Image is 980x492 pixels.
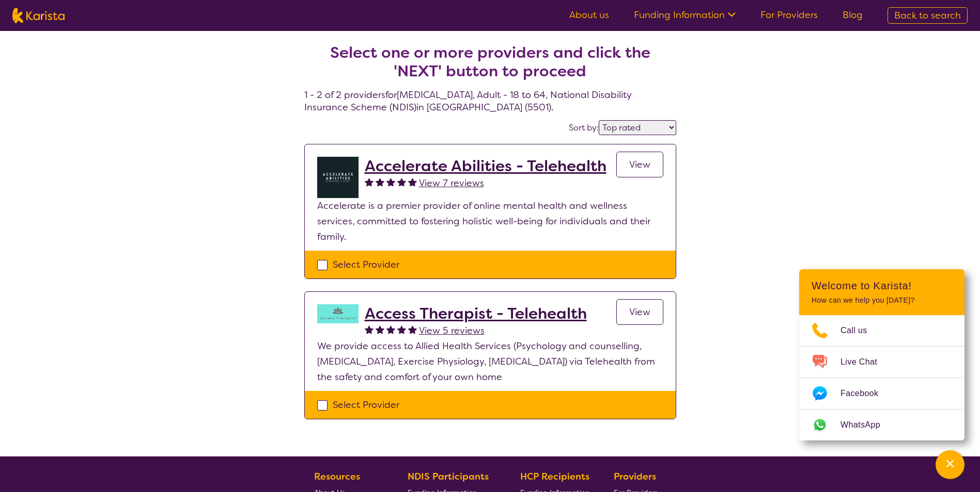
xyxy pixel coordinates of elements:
img: fullstar [397,325,406,334]
img: fullstar [408,325,417,334]
h4: 1 - 2 of 2 providers for [MEDICAL_DATA] , Adult - 18 to 64 , National Disability Insurance Scheme... [304,19,676,113]
img: Karista logo [12,8,65,23]
h2: Welcome to Karista! [812,280,952,292]
button: Channel Menu [936,450,965,479]
a: View 7 reviews [419,175,484,191]
b: Providers [614,470,656,483]
img: fullstar [386,325,395,334]
a: Accelerate Abilities - Telehealth [365,157,606,175]
img: byb1jkvtmcu0ftjdkjvo.png [317,157,359,198]
a: View [616,152,663,177]
img: fullstar [386,177,395,186]
a: About us [569,9,609,21]
a: Funding Information [634,9,736,21]
b: Resources [314,470,360,483]
p: Accelerate is a premier provider of online mental health and wellness services, committed to fost... [317,198,663,244]
b: HCP Recipients [520,470,589,483]
a: Back to search [888,7,968,24]
span: View [629,158,650,171]
h2: Select one or more providers and click the 'NEXT' button to proceed [317,43,664,80]
span: View 7 reviews [419,177,484,189]
span: View 5 reviews [419,324,485,337]
img: fullstar [376,325,384,334]
img: fullstar [376,177,384,186]
img: fullstar [408,177,417,186]
a: Access Therapist - Telehealth [365,304,587,323]
ul: Choose channel [799,315,965,440]
img: fullstar [365,325,374,334]
span: Live Chat [841,354,890,370]
img: fullstar [365,177,374,186]
a: Blog [843,9,863,21]
a: View 5 reviews [419,323,485,338]
a: Web link opens in a new tab. [799,409,965,440]
span: WhatsApp [841,417,893,433]
p: We provide access to Allied Health Services (Psychology and counselling, [MEDICAL_DATA], Exercise... [317,338,663,385]
img: hzy3j6chfzohyvwdpojv.png [317,304,359,323]
b: NDIS Participants [408,470,489,483]
div: Channel Menu [799,269,965,440]
span: Back to search [894,9,961,22]
a: For Providers [760,9,818,21]
span: Facebook [841,386,891,401]
label: Sort by: [569,122,599,133]
span: Call us [841,323,880,338]
span: View [629,306,650,318]
p: How can we help you [DATE]? [812,296,952,305]
img: fullstar [397,177,406,186]
a: View [616,299,663,325]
